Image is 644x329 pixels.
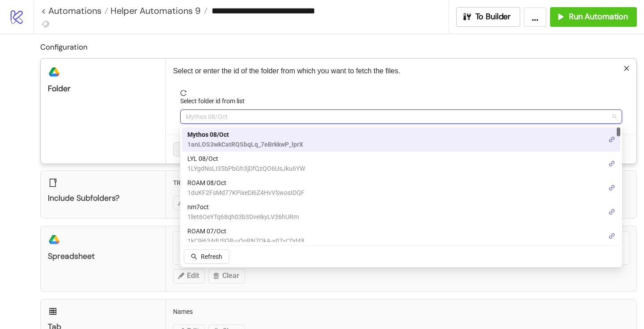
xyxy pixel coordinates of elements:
[201,253,222,260] span: Refresh
[609,135,615,144] a: link
[187,164,305,173] span: 1LYgdNsLI35bPbGh3jDfQzQO6UsJku6YW
[609,185,615,191] span: link
[609,207,615,217] a: link
[475,12,511,22] span: To Builder
[48,84,158,94] div: Folder
[569,12,628,22] span: Run Automation
[609,231,615,241] a: link
[173,142,206,156] button: Cancel
[187,236,305,246] span: 1kC9j634dUSOR-uOqRN7QkA-y07vCDd48
[187,130,303,139] span: Mythos 08/Oct
[41,6,108,15] a: < Automations
[187,139,303,149] span: 1anLOS3wkCatRQSbqLq_7eBrkkwP_lprX
[609,233,615,239] span: link
[182,224,620,248] div: ROAM 07/Oct (2)
[182,152,620,176] div: LYL 08/Oct
[186,110,617,123] span: Mythos 08/Oct
[187,188,305,198] span: 1duKF2FsMd77KPixeDi6Z4HvVSwosIDQF
[187,212,299,222] span: 1liet6OeYTq68qh03b3DveIkyLV36hURm
[108,5,201,17] span: Helper Automations 9
[187,226,305,236] span: ROAM 07/Oct
[524,7,547,27] button: ...
[182,176,620,200] div: ROAM 08/Oct
[40,41,637,53] h2: Configuration
[173,66,629,76] p: Select or enter the id of the folder from which you want to fetch the files.
[180,96,250,106] label: Select folder id from list
[108,6,208,15] a: Helper Automations 9
[184,249,229,264] button: Refresh
[550,7,637,27] button: Run Automation
[609,159,615,169] a: link
[609,183,615,193] a: link
[623,65,630,72] span: close
[609,209,615,215] span: link
[182,200,620,224] div: nm7oct
[609,160,615,167] span: link
[456,7,521,27] button: To Builder
[180,90,622,96] span: reload
[187,202,299,212] span: nm7oct
[187,154,305,164] span: LYL 08/Oct
[191,253,197,260] span: search
[187,178,305,188] span: ROAM 08/Oct
[182,127,620,152] div: Mythos 08/Oct
[609,136,615,143] span: link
